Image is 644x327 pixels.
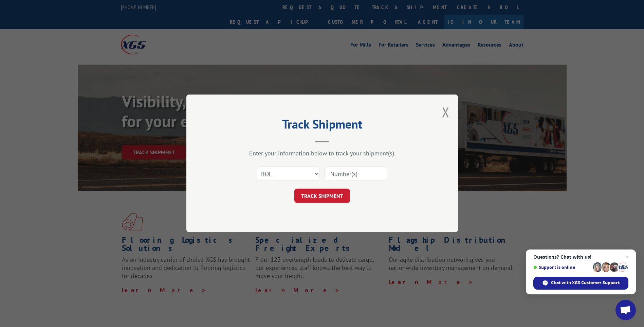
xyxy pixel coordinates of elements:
[220,119,424,132] h2: Track Shipment
[533,265,590,270] span: Support is online
[220,150,424,157] div: Enter your information below to track your shipment(s).
[533,277,628,290] div: Chat with XGS Customer Support
[533,254,628,260] span: Questions? Chat with us!
[623,253,631,261] span: Close chat
[551,280,620,286] span: Chat with XGS Customer Support
[294,189,350,203] button: TRACK SHIPMENT
[442,103,449,121] button: Close modal
[325,167,387,181] input: Number(s)
[615,300,636,320] div: Open chat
